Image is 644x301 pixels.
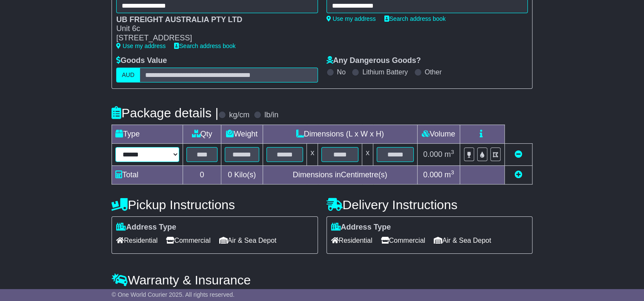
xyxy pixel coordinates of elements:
td: Type [112,125,183,143]
span: Commercial [166,234,210,247]
span: m [444,170,454,179]
label: Address Type [331,223,391,232]
label: Other [425,68,442,76]
h4: Warranty & Insurance [112,273,532,287]
label: Address Type [116,223,176,232]
label: lb/in [264,111,278,120]
span: Air & Sea Depot [434,234,491,247]
div: UB FREIGHT AUSTRALIA PTY LTD [116,15,309,25]
span: 0 [228,170,232,179]
td: Kilo(s) [221,165,263,184]
a: Search address book [174,43,235,49]
sup: 3 [451,149,454,155]
span: Commercial [381,234,425,247]
td: Dimensions (L x W x H) [263,125,417,143]
span: 0.000 [423,150,442,159]
label: Any Dangerous Goods? [326,56,421,65]
td: Total [112,165,183,184]
a: Remove this item [515,150,522,159]
a: Use my address [326,15,376,22]
td: 0 [183,165,221,184]
td: Qty [183,125,221,143]
label: Goods Value [116,56,167,65]
span: Air & Sea Depot [219,234,277,247]
h4: Package details | [112,106,218,120]
span: Residential [331,234,372,247]
td: Weight [221,125,263,143]
label: kg/cm [229,111,249,120]
td: Dimensions in Centimetre(s) [263,165,417,184]
a: Add new item [515,170,522,179]
a: Search address book [384,15,446,22]
div: [STREET_ADDRESS] [116,34,309,43]
td: x [362,143,373,165]
span: © One World Courier 2025. All rights reserved. [112,291,235,298]
div: Unit 6c [116,24,309,34]
td: x [307,143,318,165]
span: Residential [116,234,157,247]
td: Volume [417,125,460,143]
h4: Pickup Instructions [112,198,318,212]
a: Use my address [116,43,166,49]
sup: 3 [451,169,454,176]
label: AUD [116,68,140,82]
span: m [444,150,454,159]
label: Lithium Battery [362,68,408,76]
label: No [337,68,346,76]
h4: Delivery Instructions [326,198,532,212]
span: 0.000 [423,170,442,179]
